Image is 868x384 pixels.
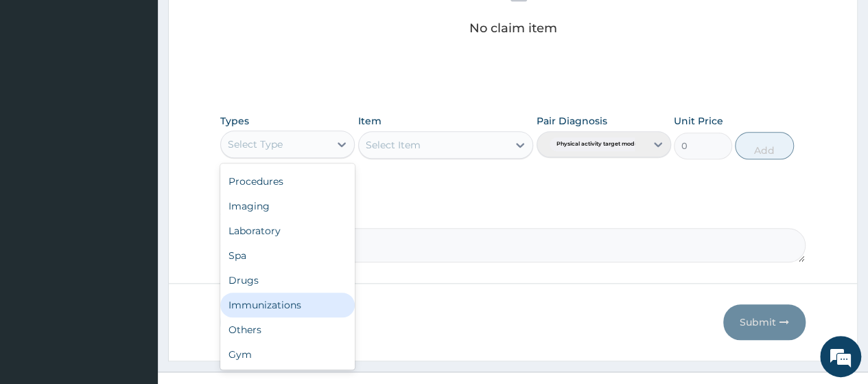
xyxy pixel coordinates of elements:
[220,218,355,243] div: Laboratory
[220,194,355,218] div: Imaging
[735,132,793,159] button: Add
[537,114,607,128] label: Pair Diagnosis
[71,77,231,95] div: Chat with us now
[674,114,723,128] label: Unit Price
[220,209,806,221] label: Comment
[80,109,189,247] span: We're online!
[220,243,355,268] div: Spa
[220,293,355,317] div: Immunizations
[228,137,283,151] div: Select Type
[358,114,382,128] label: Item
[220,342,355,367] div: Gym
[723,304,806,340] button: Submit
[220,268,355,293] div: Drugs
[220,317,355,342] div: Others
[225,7,258,40] div: Minimize live chat window
[25,69,56,103] img: d_794563401_company_1708531726252_794563401
[7,246,261,294] textarea: Type your message and hit 'Enter'
[220,115,249,127] label: Types
[220,169,355,194] div: Procedures
[469,21,556,35] p: No claim item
